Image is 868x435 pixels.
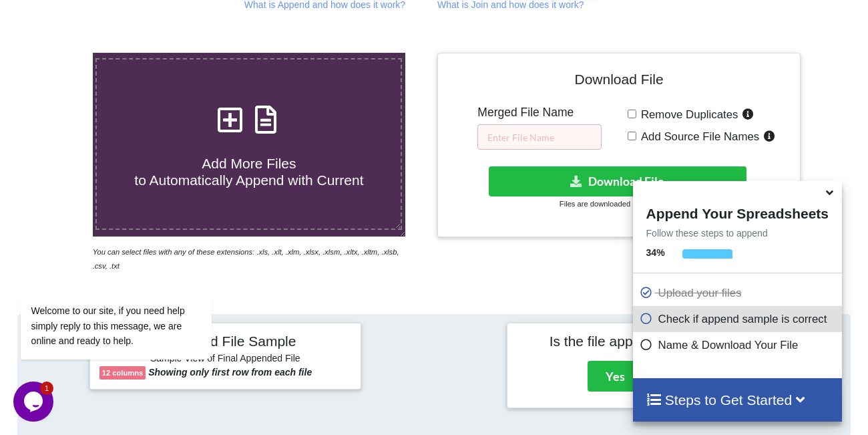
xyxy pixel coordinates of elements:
[517,333,769,349] h4: Is the file appended correctly?
[640,337,839,353] p: Name & Download Your File
[13,382,56,422] iframe: chat widget
[636,130,759,143] span: Add Source File Names
[588,361,643,392] button: Yes
[640,311,839,327] p: Check if append sample is correct
[646,247,665,258] b: 34 %
[477,124,602,150] input: Enter File Name
[489,166,746,196] button: Download File
[560,200,678,208] small: Files are downloaded in .xlsx format
[134,156,363,188] span: Add More Files to Automatically Append with Current
[447,63,791,101] h4: Download File
[636,108,738,121] span: Remove Duplicates
[633,202,842,222] h4: Append Your Spreadsheets
[477,106,602,120] h5: Merged File Name
[640,285,839,301] p: Upload your files
[646,392,829,408] h4: Steps to Get Started
[633,227,842,240] p: Follow these steps to append
[13,172,254,375] iframe: chat widget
